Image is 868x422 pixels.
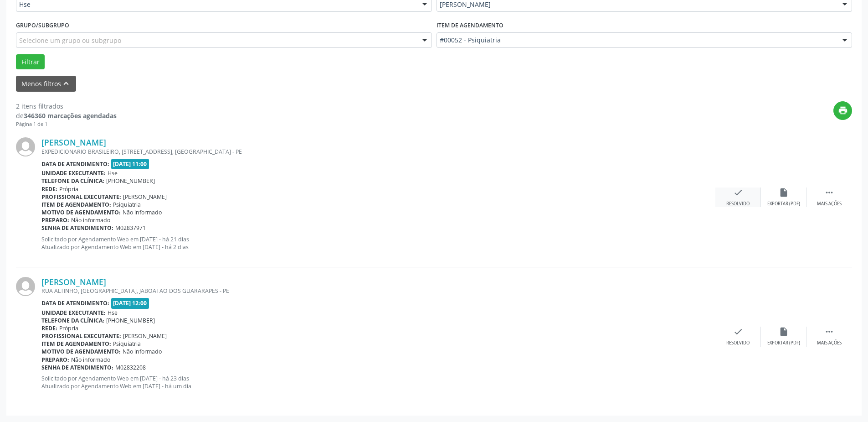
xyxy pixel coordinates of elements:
[16,76,76,92] button: Menos filtroskeyboard_arrow_up
[16,54,45,70] button: Filtrar
[115,224,146,232] span: M02837971
[59,185,78,193] span: Própria
[41,324,57,332] b: Rede:
[108,309,118,317] span: Hse
[71,356,110,364] span: Não informado
[838,105,848,115] i: print
[19,36,121,45] span: Selecione um grupo ou subgrupo
[41,364,113,371] b: Senha de atendimento:
[824,188,834,198] i: 
[41,201,111,208] b: Item de agendamento:
[817,340,842,346] div: Mais ações
[726,340,750,346] div: Resolvido
[111,298,149,308] span: [DATE] 12:00
[440,36,834,45] span: #00052 - Psiquiatria
[41,348,121,355] b: Motivo de agendamento:
[41,356,69,364] b: Preparo:
[106,177,155,185] span: [PHONE_NUMBER]
[123,208,162,216] span: Não informado
[41,160,109,168] b: Data de atendimento:
[41,208,121,216] b: Motivo de agendamento:
[123,332,167,340] span: [PERSON_NAME]
[41,169,106,177] b: Unidade executante:
[41,332,121,340] b: Profissional executante:
[71,216,110,224] span: Não informado
[16,277,35,296] img: img
[41,317,104,324] b: Telefone da clínica:
[16,101,117,111] div: 2 itens filtrados
[123,193,167,201] span: [PERSON_NAME]
[16,111,117,120] div: de
[41,235,715,251] p: Solicitado por Agendamento Web em [DATE] - há 21 dias Atualizado por Agendamento Web em [DATE] - ...
[41,216,69,224] b: Preparo:
[24,111,117,120] strong: 346360 marcações agendadas
[115,364,146,371] span: M02832208
[41,177,104,185] b: Telefone da clínica:
[113,201,141,208] span: Psiquiatria
[108,169,118,177] span: Hse
[41,193,121,201] b: Profissional executante:
[41,224,113,232] b: Senha de atendimento:
[41,148,715,156] div: EXPEDICIONARIO BRASILEIRO, [STREET_ADDRESS], [GEOGRAPHIC_DATA] - PE
[41,375,715,390] p: Solicitado por Agendamento Web em [DATE] - há 23 dias Atualizado por Agendamento Web em [DATE] - ...
[779,327,789,337] i: insert_drive_file
[113,340,141,348] span: Psiquiatria
[733,188,743,198] i: check
[41,137,106,147] a: [PERSON_NAME]
[41,309,106,317] b: Unidade executante:
[123,348,162,355] span: Não informado
[16,120,117,128] div: Página 1 de 1
[824,327,834,337] i: 
[767,340,800,346] div: Exportar (PDF)
[41,287,715,295] div: RUA ALTINHO, [GEOGRAPHIC_DATA], JABOATAO DOS GUARARAPES - PE
[16,137,35,156] img: img
[733,327,743,337] i: check
[111,159,149,169] span: [DATE] 11:00
[767,201,800,207] div: Exportar (PDF)
[833,101,852,120] button: print
[41,340,111,348] b: Item de agendamento:
[106,317,155,324] span: [PHONE_NUMBER]
[59,324,78,332] span: Própria
[817,201,842,207] div: Mais ações
[61,78,71,89] i: keyboard_arrow_up
[41,277,106,287] a: [PERSON_NAME]
[779,188,789,198] i: insert_drive_file
[726,201,750,207] div: Resolvido
[41,299,109,307] b: Data de atendimento:
[41,185,57,193] b: Rede:
[16,18,69,32] label: Grupo/Subgrupo
[437,18,503,32] label: Item de agendamento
